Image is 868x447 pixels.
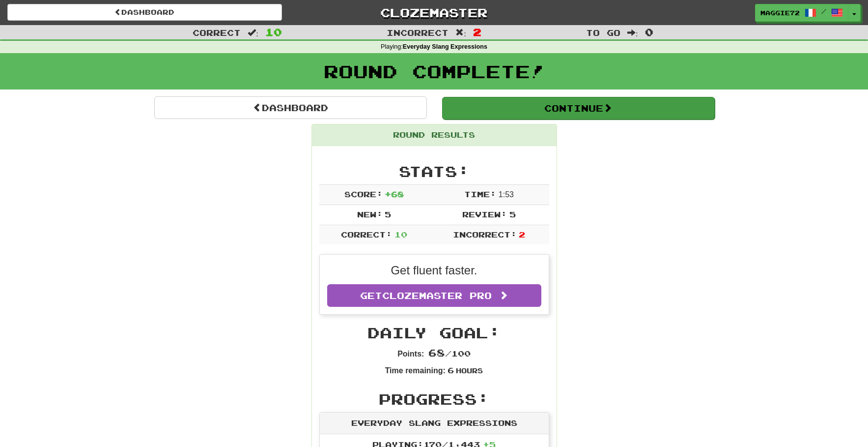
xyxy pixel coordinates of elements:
span: 2 [519,230,525,239]
span: Incorrect [387,28,448,37]
h2: Progress: [319,391,549,407]
div: Round Results [312,124,557,146]
span: 5 [385,209,391,219]
span: / [821,8,826,15]
small: Hours [456,366,483,375]
span: Maggie72 [760,8,800,17]
a: GetClozemaster Pro [327,284,541,307]
span: 2 [473,26,481,38]
span: Correct [193,28,241,37]
strong: Points: [397,350,424,358]
span: Clozemaster Pro [382,290,492,301]
a: Dashboard [154,96,427,119]
span: 5 [509,209,516,219]
button: Continue [442,97,715,119]
a: Maggie72 / [755,4,848,22]
span: 6 [448,365,454,375]
span: 1 : 53 [499,190,514,199]
a: Clozemaster [297,4,571,21]
span: 0 [645,26,653,38]
span: : [248,29,258,37]
span: Time: [464,189,496,199]
span: Score: [344,189,383,199]
div: Everyday Slang Expressions [320,413,549,434]
span: Review: [462,209,507,219]
h1: Round Complete! [3,61,865,81]
span: 10 [265,26,282,38]
p: Get fluent faster. [327,262,541,279]
span: Correct: [341,230,392,239]
a: Dashboard [7,4,282,21]
strong: Time remaining: [385,366,446,375]
span: + 68 [385,189,404,199]
span: New: [357,209,383,219]
span: Incorrect: [453,230,517,239]
span: 68 [428,347,445,358]
span: / 100 [428,349,471,358]
span: To go [586,28,620,37]
strong: Everyday Slang Expressions [403,43,487,50]
h2: Stats: [319,163,549,179]
span: 10 [394,230,407,239]
span: : [627,29,638,37]
span: : [455,29,466,37]
h2: Daily Goal: [319,325,549,341]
